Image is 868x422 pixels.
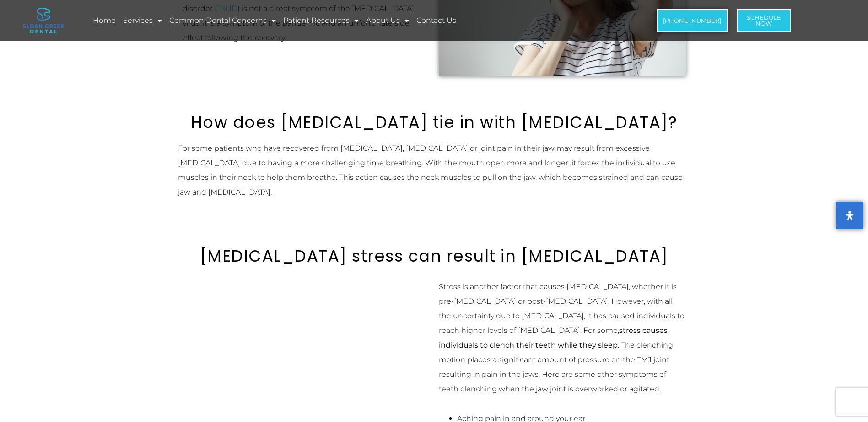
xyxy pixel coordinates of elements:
[282,10,360,31] a: Patient Resources
[415,10,458,31] a: Contact Us
[92,10,598,31] nav: Menu
[92,10,117,31] a: Home
[122,10,163,31] a: Services
[657,9,728,32] a: [PHONE_NUMBER]
[178,113,690,132] h2: How does [MEDICAL_DATA] tie in with [MEDICAL_DATA]?
[663,18,721,24] span: [PHONE_NUMBER]
[737,9,791,32] a: ScheduleNow
[836,202,863,229] button: Open Accessibility Panel
[747,15,781,26] span: Schedule Now
[178,141,690,200] p: For some patients who have recovered from [MEDICAL_DATA], [MEDICAL_DATA] or joint pain in their j...
[439,280,686,396] p: Stress is another factor that causes [MEDICAL_DATA], whether it is pre-[MEDICAL_DATA] or post-[ME...
[168,10,277,31] a: Common Dental Concerns
[178,247,690,266] h2: [MEDICAL_DATA] stress can result in [MEDICAL_DATA]
[23,8,64,33] img: logo
[365,10,410,31] a: About Us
